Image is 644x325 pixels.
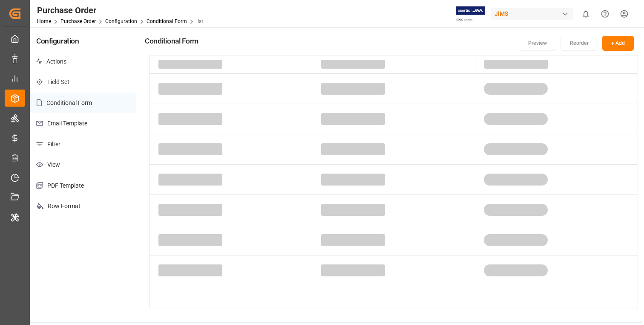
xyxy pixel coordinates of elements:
a: Conditional Form [147,18,187,24]
h4: Conditional Form [145,36,198,46]
button: show 0 new notifications [576,4,595,23]
a: Purchase Order [60,18,96,24]
h4: Configuration [30,27,136,51]
a: Configuration [105,18,137,24]
p: Row Format [30,196,136,217]
p: Actions [30,51,136,72]
button: Help Center [595,4,615,23]
p: Conditional Form [30,93,136,113]
p: Filter [30,134,136,155]
a: Home [37,18,51,24]
p: PDF Template [30,175,136,196]
p: Email Template [30,113,136,134]
div: Purchase Order [37,4,203,17]
button: + Add [602,36,634,51]
button: JIMS [491,6,576,22]
div: JIMS [491,8,573,20]
img: Exertis%20JAM%20-%20Email%20Logo.jpg_1722504956.jpg [456,6,485,21]
p: Field Set [30,72,136,93]
p: View [30,154,136,175]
